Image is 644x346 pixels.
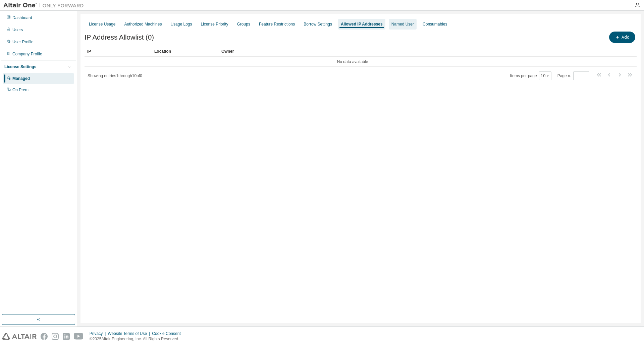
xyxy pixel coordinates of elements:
[87,46,149,57] div: IP
[3,2,87,9] img: Altair One
[391,21,414,27] div: Named User
[152,331,184,336] div: Cookie Consent
[12,27,23,33] div: Users
[74,333,84,340] img: youtube.svg
[259,21,295,27] div: Feature Restrictions
[170,21,192,27] div: Usage Logs
[12,15,32,20] div: Dashboard
[221,46,618,57] div: Owner
[108,331,152,336] div: Website Terms of Use
[154,46,216,57] div: Location
[12,39,34,45] div: User Profile
[541,73,550,79] button: 10
[89,21,115,27] div: License Usage
[88,73,142,78] span: Showing entries 1 through 10 of 0
[341,21,383,27] div: Allowed IP Addresses
[609,32,635,43] button: Add
[423,21,447,27] div: Consumables
[63,333,70,340] img: linkedin.svg
[12,76,30,81] div: Managed
[4,64,36,69] div: License Settings
[510,71,551,80] span: Items per page
[85,34,154,41] span: IP Address Allowlist (0)
[41,333,48,340] img: facebook.svg
[304,21,332,27] div: Borrow Settings
[201,21,228,27] div: License Priority
[85,57,621,67] td: No data available
[12,87,29,93] div: On Prem
[90,336,185,342] p: © 2025 Altair Engineering, Inc. All Rights Reserved.
[557,71,589,80] span: Page n.
[12,51,42,57] div: Company Profile
[2,333,37,340] img: altair_logo.svg
[90,331,108,336] div: Privacy
[52,333,59,340] img: instagram.svg
[124,21,162,27] div: Authorized Machines
[237,21,250,27] div: Groups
